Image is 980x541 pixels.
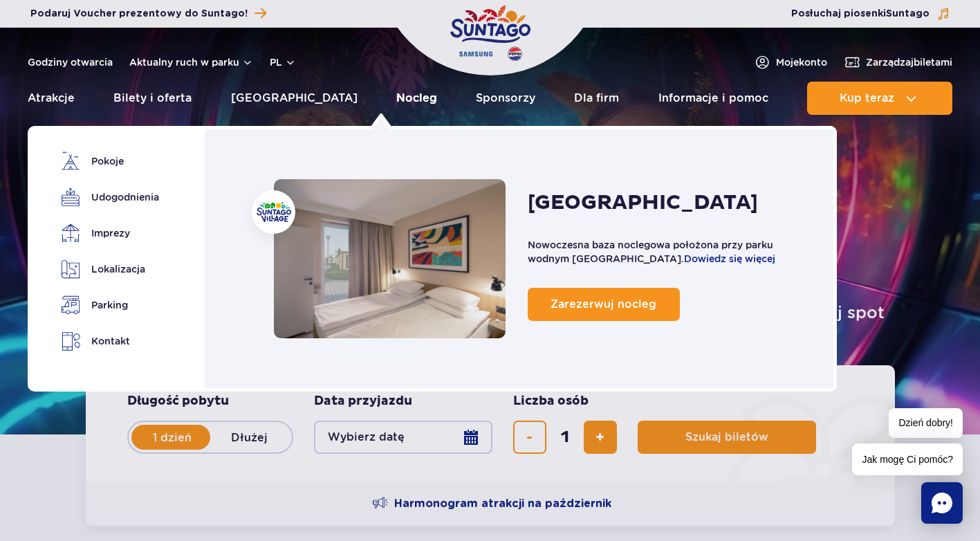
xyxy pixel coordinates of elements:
a: Mojekonto [754,54,827,71]
a: Dowiedz się więcej [684,253,775,264]
button: pl [270,55,296,69]
a: Kontakt [61,331,154,351]
span: Zarezerwuj nocleg [551,297,656,311]
p: Nowoczesna baza noclegowa położona przy parku wodnym [GEOGRAPHIC_DATA]. [528,238,806,266]
a: Pokoje [61,152,154,171]
a: Informacje i pomoc [658,82,768,115]
a: Godziny otwarcia [28,55,113,69]
h2: [GEOGRAPHIC_DATA] [528,190,758,216]
a: Zarezerwuj nocleg [528,288,680,321]
a: Zarządzajbiletami [844,54,952,71]
span: Zarządzaj biletami [866,55,952,69]
a: Udogodnienia [61,187,154,207]
a: Parking [61,295,154,315]
a: Lokalizacja [61,259,154,279]
span: Jak mogę Ci pomóc? [852,443,963,475]
a: Nocleg [274,179,506,338]
span: Kup teraz [840,92,894,104]
a: Nocleg [396,82,437,115]
span: Moje konto [776,55,827,69]
a: [GEOGRAPHIC_DATA] [231,82,358,115]
a: Bilety i oferta [113,82,192,115]
a: Dla firm [574,82,619,115]
button: Aktualny ruch w parku [129,57,253,68]
span: Dzień dobry! [889,408,963,438]
div: Chat [921,482,963,524]
img: Suntago [257,202,291,222]
a: Atrakcje [28,82,75,115]
button: Kup teraz [807,82,952,115]
a: Sponsorzy [476,82,535,115]
a: Imprezy [61,223,154,243]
